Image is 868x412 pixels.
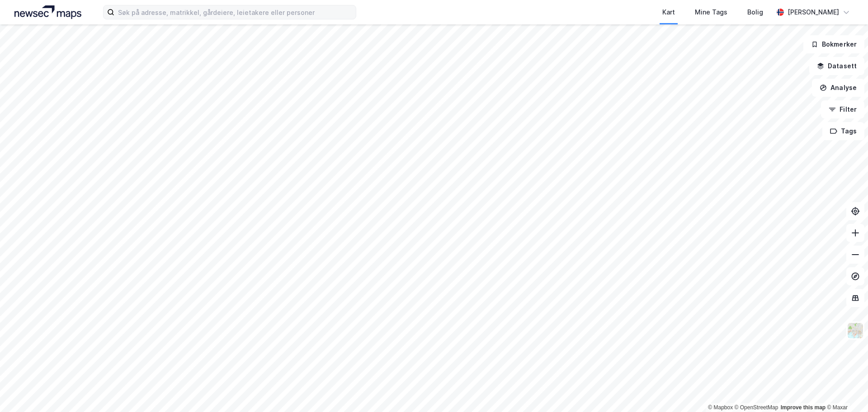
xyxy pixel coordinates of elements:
div: [PERSON_NAME] [788,7,839,18]
button: Analyse [812,79,864,97]
button: Filter [821,100,864,118]
iframe: Chat Widget [823,369,868,412]
button: Datasett [809,57,864,75]
a: OpenStreetMap [735,404,778,411]
input: Søk på adresse, matrikkel, gårdeiere, leietakere eller personer [114,5,356,19]
div: Kart [662,7,675,18]
a: Mapbox [708,404,733,411]
button: Tags [822,122,864,140]
div: Mine Tags [695,7,727,18]
button: Bokmerker [803,35,864,53]
img: Z [847,322,864,339]
img: logo.a4113a55bc3d86da70a041830d287a7e.svg [14,5,81,19]
div: Bolig [747,7,763,18]
a: Improve this map [781,404,826,411]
